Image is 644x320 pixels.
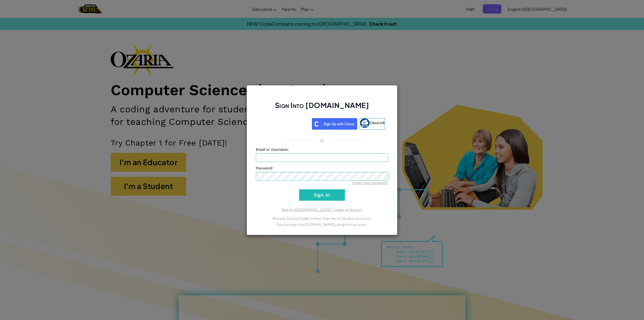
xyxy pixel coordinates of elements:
[256,100,388,115] h2: Sign Into [DOMAIN_NAME]
[352,181,388,185] a: Forgot your password?
[320,137,325,143] p: or
[312,118,357,130] img: clever_sso_button@2x.png
[256,147,289,152] label: :
[370,121,385,125] span: ClassLink
[256,148,288,152] span: Email or Username
[299,189,345,201] input: Sign In
[256,221,388,227] p: You can sign into [DOMAIN_NAME] using that account.
[256,215,388,221] p: Already have a CodeCombat Teacher or Student account?
[282,208,362,212] a: New to [GEOGRAPHIC_DATA]? Create an Account
[256,166,272,170] span: Password
[360,118,370,128] img: classlink-logo-small.png
[257,118,312,129] iframe: Sign in with Google Button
